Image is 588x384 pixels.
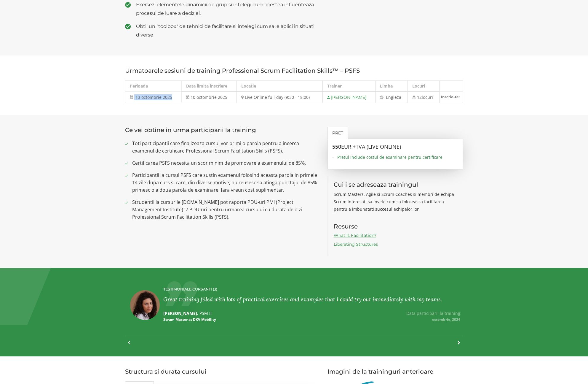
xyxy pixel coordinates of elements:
[327,368,463,375] h3: Imagini de la traininguri anterioare
[197,310,212,316] span: , PSM II
[323,92,376,103] td: [PERSON_NAME]
[130,290,160,320] img: Georgiana Costandache
[182,92,237,103] td: 10 octombrie 2025
[125,81,182,92] th: Perioada
[132,172,319,194] span: Participantii la cursul PSFS care sustin examenul folosind aceasta parola in primele 14 zile dupa...
[132,159,319,167] span: Certificarea PSFS necesita un scor minim de promovare a examenului de 85%.
[334,233,376,238] a: What is Facilitation?
[341,143,401,150] span: EUR +TVA (Live Online)
[327,127,348,139] a: Pret
[386,94,391,100] span: En
[440,92,463,102] a: Inscrie-te
[132,140,319,155] span: Toti participantii care finalizeaza cursul vor primi o parola pentru a incerca examenul de certif...
[375,81,408,92] th: Limba
[125,368,319,375] h3: Structura si durata cursului
[432,317,461,322] span: octombrie, 2024
[334,242,378,247] a: Liberating Structures
[163,294,461,304] div: Great training filled with lots of practical exercises and examples that I could try out immediat...
[135,94,172,100] span: 13 octombrie 2025
[323,81,376,92] th: Trainer
[408,81,440,92] th: Locuri
[334,191,457,213] p: Scrum Masters, Agile si Scrum Coaches si membri de echipa Scrum interesati sa invete cum sa folos...
[422,94,433,100] span: locuri
[163,310,312,322] p: [PERSON_NAME]
[334,223,457,230] h3: Resurse
[132,199,319,221] span: Strudentii la cursurile [DOMAIN_NAME] pot raporta PDU-uri PMI (Project Management Institute): 7 P...
[125,127,319,133] h3: Ce vei obtine in urma participarii la training
[237,81,322,92] th: Locatie
[408,92,440,103] td: 12
[136,22,319,39] span: Obtii un "toolbox" de tehnici de facilitare si intelegi cum sa le aplici in situatii diverse
[334,181,457,188] h3: Cui i se adreseaza trainingul
[163,287,461,291] h4: TESTIMONIALE CURSANTI (3)
[163,317,216,322] small: Scrum Master at DKV Mobility
[136,0,319,18] span: Exersezi elementele dinamicii de grup si intelegi cum acestea influenteaza procesul de luare a de...
[182,81,237,92] th: Data limita inscriere
[332,144,458,150] h3: 550
[125,67,463,74] h3: Urmatoarele sesiuni de training Professional Scrum Facilitation Skills™ – PSFS
[337,154,458,160] span: Pretul include costul de examinare pentru certificare
[237,92,322,103] td: Live Online full-day (9:30 - 18:00)
[312,310,461,322] p: Data participarii la training:
[391,94,401,100] span: gleza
